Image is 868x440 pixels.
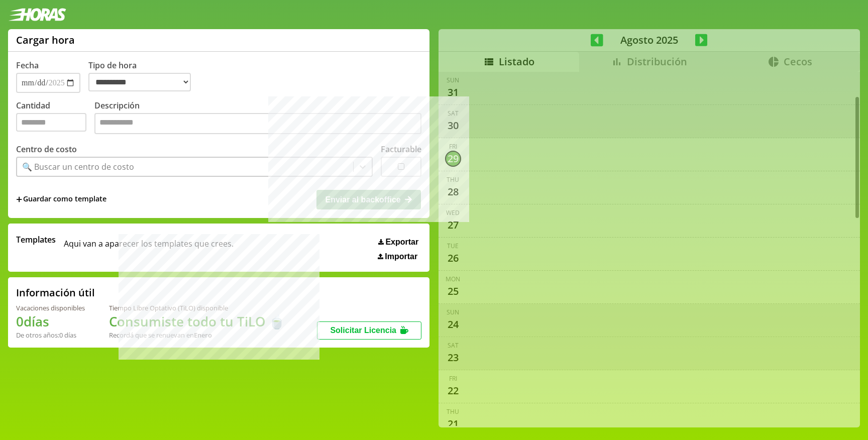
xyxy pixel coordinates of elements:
[385,238,418,247] span: Exportar
[8,8,66,21] img: logotipo
[16,60,39,71] label: Fecha
[16,286,95,299] h2: Información útil
[64,234,234,261] span: Aqui van a aparecer los templates que crees.
[385,252,417,261] span: Importar
[109,331,285,340] div: Recordá que se renuevan en
[109,312,285,331] h1: Consumiste todo tu TiLO 🍵
[381,144,421,155] label: Facturable
[16,303,85,312] div: Vacaciones disponibles
[317,321,421,340] button: Solicitar Licencia
[16,33,75,47] h1: Cargar hora
[330,326,396,335] span: Solicitar Licencia
[88,73,191,91] select: Tipo de hora
[194,331,212,340] b: Enero
[16,100,94,137] label: Cantidad
[16,194,106,205] span: +Guardar como template
[16,113,86,132] input: Cantidad
[16,312,85,331] h1: 0 días
[109,303,285,312] div: Tiempo Libre Optativo (TiLO) disponible
[88,60,199,93] label: Tipo de hora
[16,331,85,340] div: De otros años: 0 días
[375,237,421,247] button: Exportar
[94,113,421,134] textarea: Descripción
[16,194,22,205] span: +
[16,234,56,245] span: Templates
[16,144,77,155] label: Centro de costo
[94,100,421,137] label: Descripción
[22,161,134,172] div: 🔍 Buscar un centro de costo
